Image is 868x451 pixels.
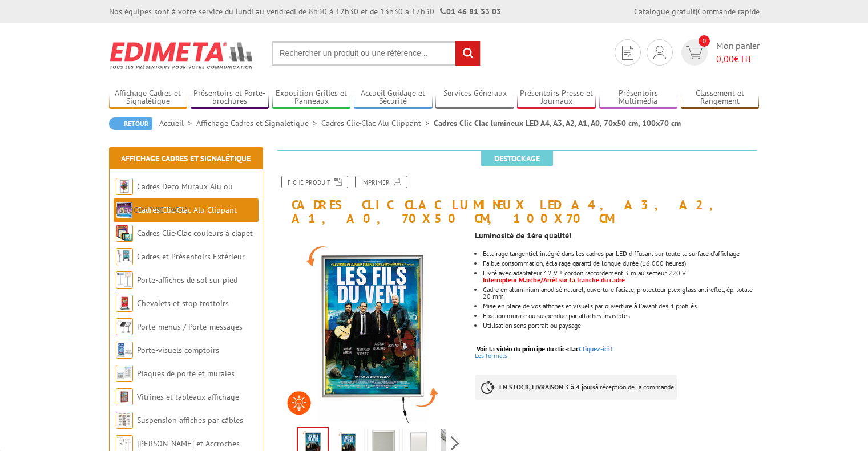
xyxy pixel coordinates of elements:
a: Cadres Clic-Clac Alu Clippant [321,118,434,128]
a: Cadres Clic-Clac Alu Clippant [137,205,237,215]
img: Vitrines et tableaux affichage [116,388,133,405]
a: Affichage Cadres et Signalétique [121,153,251,164]
a: Porte-menus / Porte-messages [137,322,243,332]
a: Fiche produit [281,176,348,188]
img: Porte-affiches de sol sur pied [116,271,133,289]
a: Cadres et Présentoirs Extérieur [137,251,245,262]
p: à réception de la commande [475,375,677,400]
a: Présentoirs Multimédia [599,88,678,107]
a: Accueil Guidage et Sécurité [354,88,433,107]
strong: EN STOCK, LIVRAISON 3 à 4 jours [499,383,595,391]
span: € HT [716,52,760,66]
a: Suspension affiches par câbles [137,415,243,425]
span: Voir la vidéo du principe du clic-clac [477,344,579,353]
div: | [634,6,760,17]
div: Nos équipes sont à votre service du lundi au vendredi de 8h30 à 12h30 et de 13h30 à 17h30 [109,6,501,17]
img: Porte-menus / Porte-messages [116,318,133,335]
img: Cadres Deco Muraux Alu ou Bois [116,178,133,195]
img: Porte-visuels comptoirs [116,342,133,359]
a: Cadres Deco Muraux Alu ou [GEOGRAPHIC_DATA] [116,181,233,215]
li: Utilisation sens portrait ou paysage [483,322,759,329]
img: Edimeta [109,34,255,76]
span: 0,00 [716,53,734,64]
p: Cadre en aluminium anodisé naturel, ouverture faciale, protecteur plexiglass antireflet, ép. tota... [483,286,759,300]
img: Cadres et Présentoirs Extérieur [116,248,133,265]
li: Faible consommation, éclairage garanti de longue durée (16 000 heures) [483,260,759,267]
a: Accueil [159,118,196,128]
a: Affichage Cadres et Signalétique [196,118,321,128]
a: Exposition Grilles et Panneaux [272,88,351,107]
img: devis rapide [686,46,703,59]
strong: 01 46 81 33 03 [440,6,501,17]
a: devis rapide 0 Mon panier 0,00€ HT [679,39,760,66]
a: Plaques de porte et murales [137,368,235,379]
a: Cadres Clic-Clac couleurs à clapet [137,228,253,238]
img: devis rapide [653,46,666,59]
a: Présentoirs Presse et Journaux [517,88,596,107]
strong: Luminosité de 1ère qualité! [475,230,571,241]
a: Vitrines et tableaux affichage [137,392,239,402]
input: rechercher [455,41,480,66]
a: Présentoirs et Porte-brochures [191,88,269,107]
img: Chevalets et stop trottoirs [116,295,133,312]
img: Suspension affiches par câbles [116,412,133,429]
a: Commande rapide [697,6,760,17]
img: Cadres Clic-Clac couleurs à clapet [116,225,133,242]
a: Porte-affiches de sol sur pied [137,275,237,285]
img: Plaques de porte et murales [116,365,133,382]
a: Porte-visuels comptoirs [137,345,219,355]
a: Services Généraux [435,88,514,107]
a: Catalogue gratuit [634,6,696,17]
img: devis rapide [622,46,633,60]
span: Destockage [481,151,553,166]
input: Rechercher un produit ou une référence... [272,41,481,66]
li: Livré avec adaptateur 12 V + cordon raccordement 3 m au secteur 220 V [483,270,759,283]
a: Retour [109,117,152,130]
a: Classement et Rangement [681,88,760,107]
li: Eclairage tangentiel intégré dans les cadres par LED diffusant sur toute la surface d'affichage [483,250,759,257]
li: Fixation murale ou suspendue par attaches invisibles [483,312,759,319]
img: cadre_clic_clac_affichage_lumineux_215514.jpg [274,231,467,423]
a: Les formats [475,351,507,360]
a: Affichage Cadres et Signalétique [109,88,188,107]
font: Interrupteur Marche/Arrêt sur la tranche du cadre [483,275,625,284]
li: Cadres Clic Clac lumineux LED A4, A3, A2, A1, A0, 70x50 cm, 100x70 cm [434,117,681,129]
li: Mise en place de vos affiches et visuels par ouverture à l'avant des 4 profilés [483,303,759,310]
a: Chevalets et stop trottoirs [137,298,229,308]
a: Voir la vidéo du principe du clic-clacCliquez-ici ! [477,344,613,353]
span: 0 [699,35,710,47]
span: Mon panier [716,39,760,66]
a: Imprimer [355,176,407,188]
